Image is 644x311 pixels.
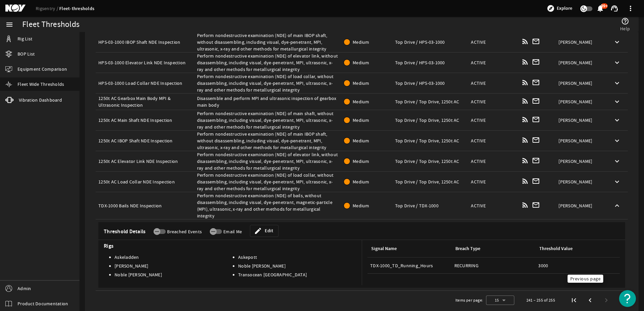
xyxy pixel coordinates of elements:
mat-icon: mail_outline [532,177,540,185]
div: Perform nondestructive examination (NDE) of main IBOP shaft, without disassembling, including vis... [197,131,339,151]
span: Medium [353,99,369,105]
mat-icon: mail_outline [532,201,540,209]
div: ACTIVE [471,80,516,87]
button: Open Resource Center [619,290,636,307]
span: Medium [353,80,369,86]
div: Perform nondestructive examination (NDE) of load collar, without disassembling, including visual,... [197,73,339,93]
span: Medium [353,60,369,66]
div: 1250t AC IBOP Shaft NDE Inspection [98,137,192,144]
mat-icon: notifications [596,4,604,12]
div: ACTIVE [471,98,516,105]
div: ACTIVE [471,39,516,45]
span: Equipment Comparison [18,66,67,72]
mat-icon: mail_outline [532,136,540,144]
div: [PERSON_NAME] [558,39,604,45]
button: Previous page [582,292,598,308]
div: HPS-03-1000 IBOP Shaft NDE Inspection [98,39,192,45]
button: Explore [544,3,575,14]
div: 1250t AC Main Shaft NDE Inspection [98,117,192,124]
label: Breached Events [166,228,202,235]
div: RECURRING [454,262,533,269]
div: ACTIVE [471,117,516,124]
a: Rigsentry [36,5,59,11]
div: [PERSON_NAME] [558,158,604,165]
mat-icon: keyboard_arrow_down [613,98,621,106]
div: Items per page: [455,297,483,304]
div: ACTIVE [471,158,516,165]
div: [PERSON_NAME] [558,178,604,185]
mat-icon: keyboard_arrow_down [613,157,621,165]
li: Noble [PERSON_NAME] [115,272,238,278]
li: [PERSON_NAME] [115,263,238,269]
div: Top Drive / Top Drive, 1250t AC [395,137,466,144]
div: Top Drive / Top Drive, 1250t AC [395,158,466,165]
a: Edit [250,225,279,237]
mat-icon: rss_feed [521,115,529,124]
mat-icon: rss_feed [521,97,529,105]
mat-icon: mail_outline [532,157,540,165]
mat-icon: rss_feed [521,177,529,185]
mat-icon: keyboard_arrow_down [613,59,621,67]
div: ACTIVE [471,178,516,185]
div: HPS-03-1000 Elevator Link NDE Inspection [98,59,192,66]
span: Rigs [101,243,362,249]
button: First page [566,292,582,308]
mat-icon: rss_feed [521,201,529,209]
mat-icon: mail_outline [532,58,540,66]
button: 99+ [597,5,604,12]
div: Perform nondestructive examination (NDE) of main IBOP shaft, without disassembling, including vis... [197,32,339,52]
li: Noble [PERSON_NAME] [238,263,362,269]
div: TDX-1000_TD_Running_Hours [370,262,449,269]
div: Perform nondestructive examination (NDE) of elevator link, without disassembling, including visua... [197,53,339,73]
mat-icon: rss_feed [521,157,529,165]
span: Rig List [18,35,32,42]
mat-icon: edit [254,227,262,235]
span: Medium [353,138,369,144]
mat-icon: mail_outline [532,97,540,105]
mat-icon: support_agent [610,4,618,12]
div: [PERSON_NAME] [558,80,604,87]
div: ACTIVE [471,202,516,209]
div: [PERSON_NAME] [558,137,604,144]
div: [PERSON_NAME] [558,202,604,209]
mat-icon: keyboard_arrow_down [613,178,621,186]
div: Fleet Thresholds [22,21,79,28]
div: ACTIVE [471,137,516,144]
mat-icon: menu [5,21,13,29]
mat-icon: keyboard_arrow_down [613,137,621,145]
div: [PERSON_NAME] [558,59,604,66]
li: Transocean [GEOGRAPHIC_DATA] [238,272,362,278]
div: [PERSON_NAME] [558,117,604,124]
span: Medium [353,39,369,45]
div: 241 – 255 of 255 [526,297,555,304]
div: Top Drive / HPS-03-1000 [395,59,466,66]
span: Medium [353,158,369,164]
div: 1250t AC Gearbox Main Body MPI & Ultrasonic Inspection [98,95,192,108]
mat-icon: rss_feed [521,37,529,45]
div: Top Drive / HPS-03-1000 [395,80,466,87]
mat-icon: rss_feed [521,58,529,66]
mat-icon: vibration [5,96,13,104]
span: Product Documentation [18,300,68,307]
span: Threshold Details [101,228,146,235]
div: Top Drive / HPS-03-1000 [395,39,466,45]
div: Breach Type [455,245,480,252]
div: 3000 [538,262,617,269]
div: Top Drive / TDX-1000 [395,202,466,209]
div: Perform nondestructive examination (NDE) of load collar, without disassembling, including visual,... [197,172,339,192]
mat-icon: keyboard_arrow_down [613,38,621,46]
div: Perform nondestructive examination (NDE) of elevator link, without disassembling, including visua... [197,151,339,171]
span: Vibration Dashboard [19,97,62,103]
div: Perform nondestructive examination (NDE) of bails, without disassembling, including visual, dye-p... [197,192,339,219]
div: Top Drive / Top Drive, 1250t AC [395,178,466,185]
mat-icon: help_outline [621,17,629,25]
div: Perform nondestructive examination (NDE) of main shaft, without disassembling, including visual, ... [197,110,339,130]
span: Fleet Wide Thresholds [18,81,64,88]
div: ACTIVE [471,59,516,66]
mat-icon: rss_feed [521,78,529,87]
div: Top Drive / Top Drive, 1250t AC [395,98,466,105]
div: 1250t AC Load Collar NDE Inspection [98,178,192,185]
mat-icon: keyboard_arrow_up [613,202,621,210]
span: Explore [557,5,572,12]
span: Medium [353,117,369,123]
